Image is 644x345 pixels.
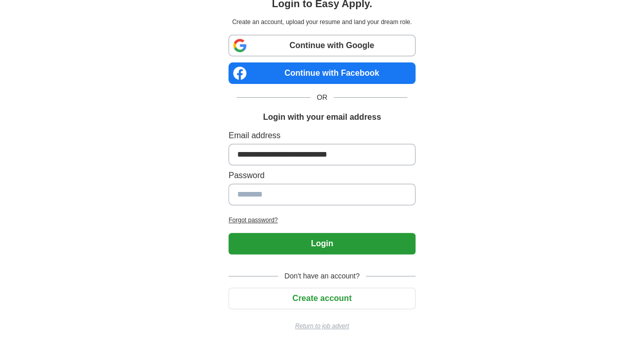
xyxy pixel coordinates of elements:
span: Don't have an account? [278,271,366,282]
a: Create account [228,294,416,303]
a: Continue with Google [228,35,416,56]
h1: Login with your email address [263,111,381,123]
a: Continue with Facebook [228,62,416,84]
p: Create an account, upload your resume and land your dream role. [231,17,413,27]
label: Email address [228,130,416,142]
a: Forgot password? [228,215,416,225]
label: Password [228,169,416,182]
a: Return to job advert [228,321,416,331]
button: Login [228,233,416,254]
button: Create account [228,288,416,309]
span: OR [310,92,334,103]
